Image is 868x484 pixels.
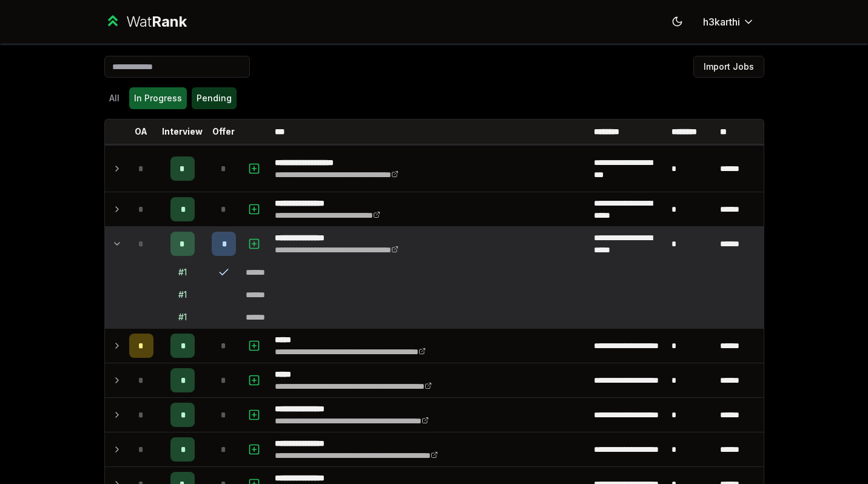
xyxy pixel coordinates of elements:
div: # 1 [178,311,187,323]
button: In Progress [129,87,187,109]
a: WatRank [104,12,187,32]
p: OA [135,126,147,138]
button: Import Jobs [693,56,764,78]
div: # 1 [178,266,187,278]
p: Interview [162,126,203,138]
span: h3karthi [703,15,740,29]
button: h3karthi [693,11,764,33]
span: Rank [152,13,187,30]
div: Wat [126,12,187,32]
button: Pending [192,87,237,109]
p: Offer [212,126,235,138]
button: All [104,87,124,109]
div: # 1 [178,289,187,301]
